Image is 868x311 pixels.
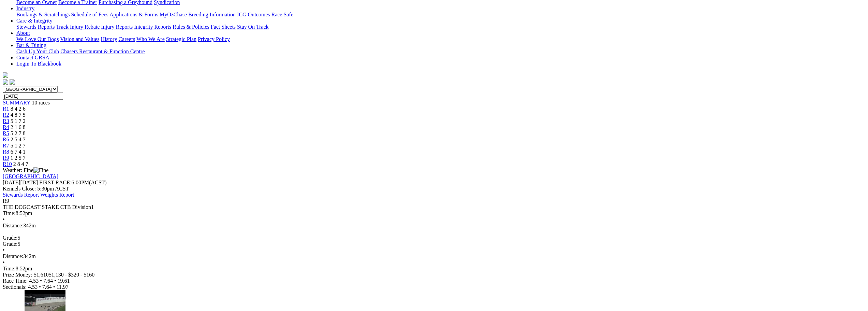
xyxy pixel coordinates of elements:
a: Stay On Track [237,24,268,30]
a: Stewards Reports [16,24,55,30]
a: Breeding Information [188,12,236,17]
span: • [39,284,41,290]
span: 2 8 4 7 [13,161,28,167]
span: Sectionals: [3,284,27,290]
span: • [3,216,5,222]
span: Distance: [3,253,23,259]
a: R8 [3,149,9,155]
span: Weather: Fine [3,167,48,173]
a: Privacy Policy [198,36,230,42]
div: 342m [3,223,865,229]
a: Schedule of Fees [71,12,108,17]
a: Rules & Policies [173,24,209,30]
span: Distance: [3,223,23,228]
a: R9 [3,155,9,161]
a: Strategic Plan [166,36,196,42]
a: Applications & Forms [109,12,158,17]
a: We Love Our Dogs [16,36,59,42]
span: 4.53 [29,278,39,284]
div: THE DOGCAST STAKE CTB Division1 [3,204,865,210]
div: Bar & Dining [16,48,865,55]
a: Vision and Values [60,36,99,42]
a: Cash Up Your Club [16,48,59,54]
span: Grade: [3,241,18,247]
div: 5 [3,235,865,241]
div: 342m [3,253,865,259]
a: R7 [3,143,9,149]
span: • [54,278,56,284]
a: Weights Report [40,192,74,198]
a: Injury Reports [101,24,133,30]
img: twitter.svg [10,79,15,85]
a: Contact GRSA [16,55,49,60]
span: [DATE] [3,180,38,185]
a: Integrity Reports [134,24,171,30]
span: 7.64 [42,284,52,290]
span: Time: [3,210,16,216]
a: Track Injury Rebate [56,24,100,30]
span: 6:00PM(ACST) [39,180,107,185]
span: Race Time: [3,278,28,284]
a: About [16,30,30,36]
span: 11.97 [56,284,68,290]
a: Industry [16,5,34,11]
span: 8 4 2 6 [11,106,26,112]
a: R10 [3,161,12,167]
img: facebook.svg [3,79,8,85]
span: FIRST RACE: [39,180,71,185]
div: Prize Money: $1,610 [3,272,865,278]
div: About [16,36,865,42]
span: • [3,247,5,253]
a: MyOzChase [160,12,187,17]
span: 4 8 7 5 [11,112,26,118]
a: Who We Are [136,36,165,42]
span: • [40,278,42,284]
span: 5 1 2 7 [11,143,26,149]
div: 5 [3,241,865,247]
a: Race Safe [271,12,293,17]
input: Select date [3,93,63,100]
a: SUMMARY [3,100,30,105]
span: 10 races [32,100,50,105]
span: 4.53 [28,284,38,290]
a: R5 [3,130,9,136]
span: [DATE] [3,180,20,185]
a: [GEOGRAPHIC_DATA] [3,173,58,179]
span: 6 7 4 1 [11,149,26,155]
span: 7.64 [43,278,53,284]
div: 8:52pm [3,266,865,272]
a: Fact Sheets [211,24,236,30]
a: Chasers Restaurant & Function Centre [60,48,145,54]
div: 8:52pm [3,210,865,216]
span: 19.61 [58,278,70,284]
a: History [101,36,117,42]
div: Care & Integrity [16,24,865,30]
div: Industry [16,12,865,18]
a: R3 [3,118,9,124]
span: 1 2 5 7 [11,155,26,161]
a: Login To Blackbook [16,61,61,67]
span: R9 [3,198,9,204]
a: R4 [3,124,9,130]
a: Bar & Dining [16,42,46,48]
a: R2 [3,112,9,118]
span: 2 1 6 8 [11,124,26,130]
a: R1 [3,106,9,112]
img: logo-grsa-white.png [3,72,8,78]
img: Fine [33,167,48,173]
a: Careers [118,36,135,42]
a: R6 [3,137,9,142]
span: $1,130 - $320 - $160 [49,272,95,278]
a: Bookings & Scratchings [16,12,70,17]
a: Care & Integrity [16,18,53,24]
